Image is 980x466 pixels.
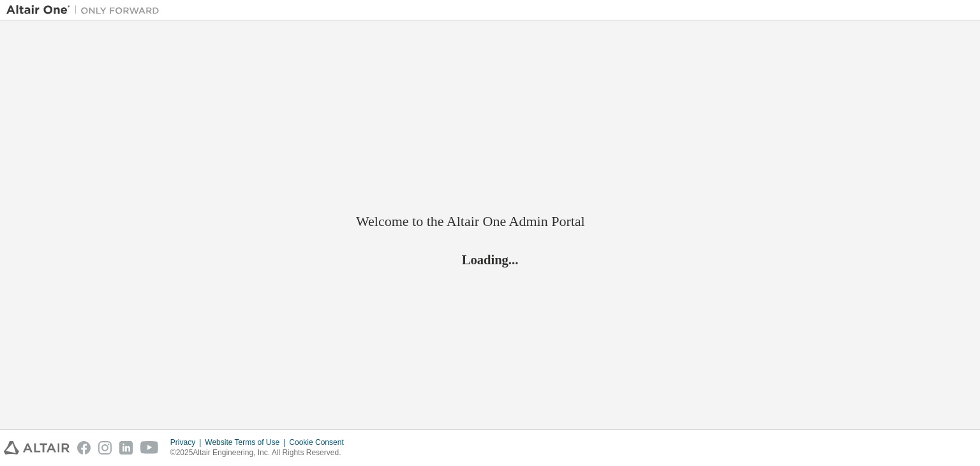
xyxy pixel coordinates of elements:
img: instagram.svg [98,441,112,455]
img: facebook.svg [77,441,91,455]
img: altair_logo.svg [4,441,70,455]
div: Cookie Consent [289,437,351,447]
img: linkedin.svg [119,441,133,455]
div: Privacy [170,437,205,447]
p: © 2025 Altair Engineering, Inc. All Rights Reserved. [170,447,352,458]
img: Altair One [6,4,166,17]
h2: Welcome to the Altair One Admin Portal [356,213,624,230]
div: Website Terms of Use [205,437,289,447]
img: youtube.svg [140,441,159,455]
h2: Loading... [356,252,624,268]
